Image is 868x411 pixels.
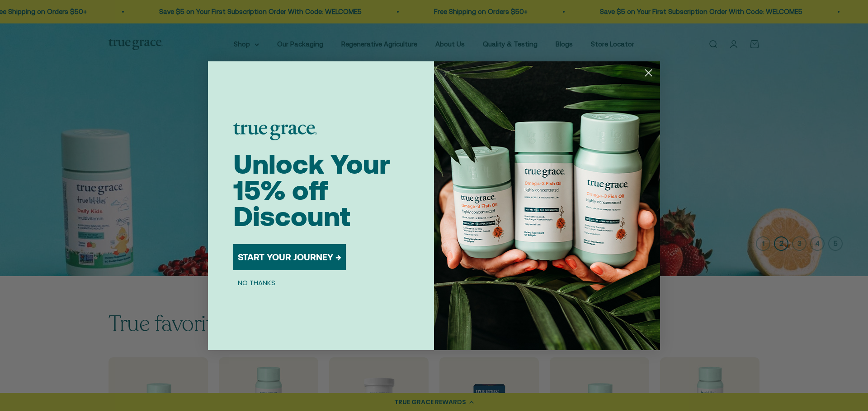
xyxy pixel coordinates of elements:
[641,65,656,81] button: Close dialog
[233,148,390,232] span: Unlock Your 15% off Discount
[233,277,280,288] button: NO THANKS
[233,123,317,140] img: logo placeholder
[233,244,346,270] button: START YOUR JOURNEY →
[434,61,660,350] img: 098727d5-50f8-4f9b-9554-844bb8da1403.jpeg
